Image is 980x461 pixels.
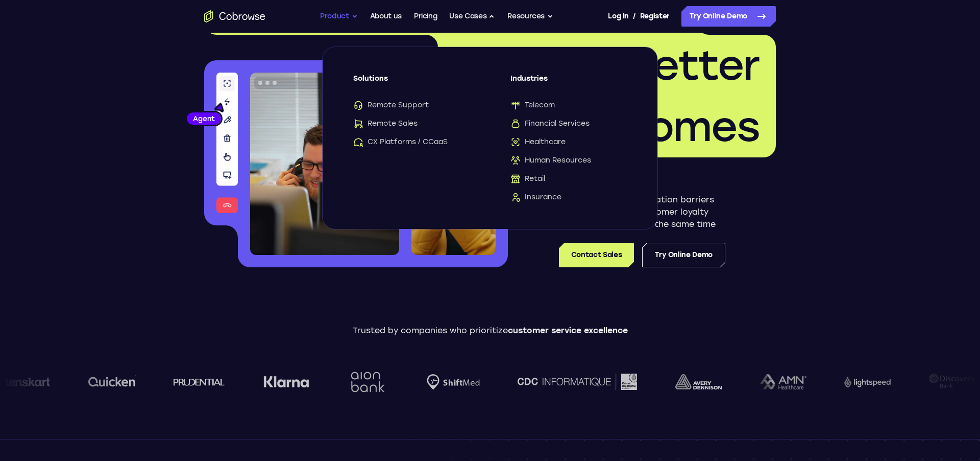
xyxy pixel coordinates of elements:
img: Lightspeed [844,376,890,387]
a: Pricing [414,6,437,27]
a: Log In [608,6,628,27]
img: CX Platforms / CCaaS [353,137,363,147]
a: HealthcareHealthcare [510,137,627,147]
a: Financial ServicesFinancial Services [510,119,627,129]
img: Telecom [510,100,521,110]
span: Industries [510,74,627,92]
a: Remote SalesRemote Sales [353,119,470,129]
button: Resources [507,6,553,27]
img: A customer support agent talking on the phone [250,73,399,255]
a: Try Online Demo [642,243,725,267]
img: Shiftmed [426,374,479,390]
img: prudential [173,378,225,386]
span: Financial Services [510,119,590,129]
span: customer service excellence [508,326,628,335]
img: Remote Support [353,100,363,110]
span: Remote Support [353,100,429,110]
img: Insurance [510,192,521,202]
a: CX Platforms / CCaaSCX Platforms / CCaaS [353,137,470,147]
a: Try Online Demo [681,6,776,27]
img: Remote Sales [353,119,363,129]
a: RetailRetail [510,174,627,184]
button: Product [320,6,358,27]
span: CX Platforms / CCaaS [353,137,448,147]
img: Human Resources [510,155,521,166]
a: TelecomTelecom [510,100,627,110]
a: Go to the home page [204,10,265,22]
img: Financial Services [510,119,521,129]
span: Solutions [353,74,470,92]
img: Aion Bank [347,361,388,403]
a: About us [370,6,402,27]
a: Remote SupportRemote Support [353,100,470,110]
a: Human ResourcesHuman Resources [510,155,627,166]
span: Human Resources [510,155,591,166]
a: Contact Sales [559,243,634,267]
button: Use Cases [449,6,495,27]
img: CDC Informatique [517,374,636,389]
a: InsuranceInsurance [510,192,627,202]
img: Retail [510,174,521,184]
img: Klarna [263,376,309,388]
span: Insurance [510,192,561,202]
span: / [633,10,636,22]
span: Telecom [510,100,555,110]
span: creates better [454,41,759,90]
a: Register [640,6,670,27]
img: Healthcare [510,137,521,147]
span: Remote Sales [353,119,418,129]
span: Retail [510,174,545,184]
img: avery-dennison [675,374,721,389]
span: Healthcare [510,137,566,147]
img: AMN Healthcare [759,374,805,390]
